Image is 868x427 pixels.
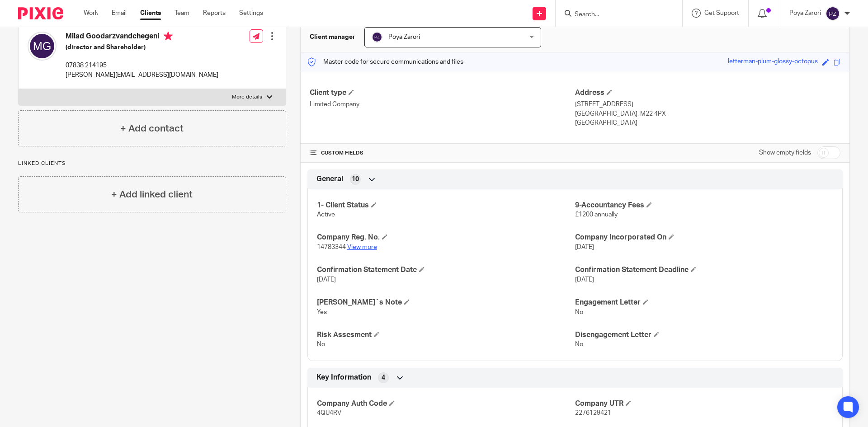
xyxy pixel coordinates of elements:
[66,61,218,70] p: 07838 214195
[84,9,98,18] a: Work
[317,244,346,250] span: 14783344
[232,94,262,101] p: More details
[316,174,343,184] span: General
[66,70,218,80] p: [PERSON_NAME][EMAIL_ADDRESS][DOMAIN_NAME]
[317,233,575,242] h4: Company Reg. No.
[575,211,618,218] span: £1200 annually
[575,298,833,307] h4: Engagement Letter
[66,32,218,43] h4: Milad Goodarzvandchegeni
[317,265,575,275] h4: Confirmation Statement Date
[310,33,355,42] h3: Client manager
[66,43,218,52] h5: (director and Shareholder)
[28,32,57,61] img: svg%3E
[382,373,385,382] span: 4
[307,57,463,66] p: Master code for secure communications and files
[317,330,575,340] h4: Risk Assesment
[575,244,594,250] span: [DATE]
[575,201,833,210] h4: 9-Accountancy Fees
[164,32,173,41] i: Primary
[140,9,161,18] a: Clients
[120,122,184,136] h4: + Add contact
[347,244,377,250] a: View more
[175,9,189,18] a: Team
[388,34,420,40] span: Poya Zarori
[826,6,840,21] img: svg%3E
[575,330,833,340] h4: Disengagement Letter
[575,399,833,408] h4: Company UTR
[575,410,611,416] span: 2276129421
[317,399,575,408] h4: Company Auth Code
[728,57,818,67] div: letterman-plum-glossy-octopus
[575,277,594,283] span: [DATE]
[575,118,840,127] p: [GEOGRAPHIC_DATA]
[575,265,833,275] h4: Confirmation Statement Deadline
[310,88,575,98] h4: Client type
[704,10,739,16] span: Get Support
[575,109,840,118] p: [GEOGRAPHIC_DATA], M22 4PX
[111,188,193,202] h4: + Add linked client
[574,11,655,19] input: Search
[575,341,583,347] span: No
[310,150,575,157] h4: CUSTOM FIELDS
[112,9,127,18] a: Email
[317,410,341,416] span: 4QU4RV
[317,211,335,218] span: Active
[789,9,821,18] p: Poya Zarori
[575,233,833,242] h4: Company Incorporated On
[317,341,325,347] span: No
[239,9,263,18] a: Settings
[372,32,382,42] img: svg%3E
[759,148,811,157] label: Show empty fields
[317,298,575,307] h4: [PERSON_NAME]`s Note
[352,175,359,184] span: 10
[18,160,286,167] p: Linked clients
[310,100,575,109] p: Limited Company
[575,88,840,98] h4: Address
[18,7,63,19] img: Pixie
[575,100,840,109] p: [STREET_ADDRESS]
[317,277,336,283] span: [DATE]
[316,373,371,382] span: Key Information
[317,309,327,315] span: Yes
[317,201,575,210] h4: 1- Client Status
[575,309,583,315] span: No
[203,9,226,18] a: Reports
